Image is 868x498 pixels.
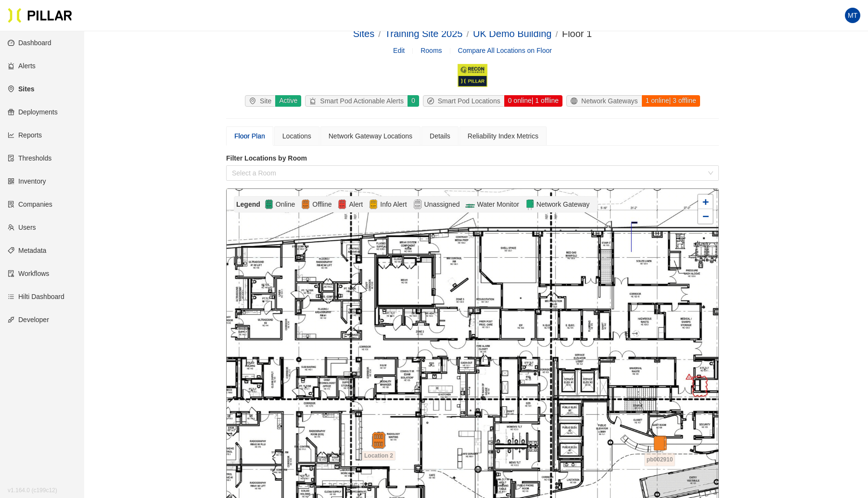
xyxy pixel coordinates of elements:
img: Pillar Technologies [8,8,72,23]
a: Rooms [421,47,442,54]
img: pod-offline.df94d192.svg [370,432,387,449]
a: UK Demo Building [473,28,551,39]
img: gateway-offline.d96533cd.svg [651,436,668,453]
a: Edit [393,45,405,56]
span: Info Alert [378,199,408,210]
div: Network Gateway Locations [329,131,412,141]
span: pb002910 [644,453,676,466]
img: Alert [337,199,347,210]
span: Unassigned [422,199,462,210]
a: tagMetadata [8,247,46,254]
a: barsHilti Dashboard [8,293,64,300]
img: Offline [301,199,310,210]
img: Online [264,199,274,210]
img: Unassigned [413,199,422,210]
a: Zoom out [698,209,713,224]
img: Alert [369,199,378,210]
a: giftDeployments [8,108,58,116]
span: global [571,98,581,104]
a: Training Site 2025 [385,28,463,39]
a: qrcodeInventory [8,177,46,185]
a: exceptionThresholds [8,154,51,162]
a: alertSmart Pod Actionable Alerts0 [303,95,421,107]
span: / [555,28,558,39]
a: apiDeveloper [8,316,49,324]
span: + [702,196,709,208]
div: Reliability Index Metrics [468,131,538,141]
span: Alert [347,199,365,210]
div: Site [245,96,275,106]
span: Network Gateway [535,199,591,210]
span: alert [309,98,320,104]
span: / [378,28,381,39]
a: solutionCompanies [8,200,52,208]
span: Offline [310,199,333,210]
span: Floor 1 [562,28,592,39]
span: environment [249,98,260,104]
a: environmentSites [8,85,34,93]
span: / [466,28,469,39]
div: Legend [236,199,264,210]
img: Flow-Monitor [465,199,475,210]
div: pb002910 [643,436,677,441]
a: Zoom in [698,195,713,209]
span: − [702,210,709,222]
div: Smart Pod Actionable Alerts [306,96,408,106]
div: Active [275,95,301,107]
a: line-chartReports [8,131,42,139]
span: Online [274,199,297,210]
div: Network Gateways [567,96,641,106]
div: Smart Pod Locations [423,96,504,106]
div: 0 online | 1 offline [504,95,562,107]
span: MT [848,8,857,23]
a: alertAlerts [8,62,36,70]
span: compass [427,98,438,104]
img: Recon Pillar Construction [457,63,488,87]
label: Filter Locations by Room [226,153,719,163]
div: 1 online | 3 offline [641,95,700,107]
a: teamUsers [8,224,36,231]
div: Details [430,131,450,141]
div: Floor Plan [234,131,265,141]
a: auditWorkflows [8,270,49,277]
div: Location 2 [362,432,396,449]
span: Water Monitor [475,199,521,210]
div: Locations [282,131,311,141]
a: Compare All Locations on Floor [458,47,552,54]
img: Network Gateway [525,199,535,210]
a: dashboardDashboard [8,39,51,47]
a: Sites [353,28,374,39]
span: Location 2 [362,451,396,461]
div: 0 [407,95,419,107]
